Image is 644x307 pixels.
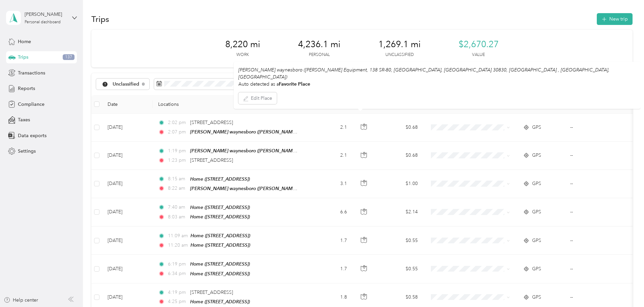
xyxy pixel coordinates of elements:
span: GPS [532,294,541,301]
th: Locations [153,95,308,114]
span: 4:19 pm [168,289,187,296]
td: [DATE] [102,226,153,255]
span: GPS [532,152,541,159]
span: 137 [63,54,75,60]
span: [PERSON_NAME] waynesboro ([PERSON_NAME] Equipment, 138 SR-80, [GEOGRAPHIC_DATA], [GEOGRAPHIC_DATA... [190,186,617,191]
td: 2.1 [308,114,352,142]
iframe: Everlance-gr Chat Button Frame [606,269,644,307]
button: New trip [597,13,633,25]
span: 11:09 am [168,232,188,240]
td: $0.55 [376,226,423,255]
span: [PERSON_NAME] waynesboro ([PERSON_NAME] Equipment, 138 SR-80, [GEOGRAPHIC_DATA], [GEOGRAPHIC_DATA... [238,67,610,80]
td: $0.68 [376,114,423,142]
span: Home ([STREET_ADDRESS]) [191,233,250,238]
td: [DATE] [102,198,153,226]
span: 1:23 pm [168,157,187,164]
span: 8:03 am [168,213,187,221]
td: [DATE] [102,170,153,198]
span: [STREET_ADDRESS] [190,289,233,295]
span: 6:19 pm [168,260,187,268]
td: $1.00 [376,170,423,198]
p: Personal [309,52,330,58]
span: Home [18,38,31,45]
span: Trips [18,54,28,61]
span: Home ([STREET_ADDRESS]) [190,299,250,304]
span: Compliance [18,101,45,108]
span: Data exports [18,132,47,139]
strong: Favorite Place [279,81,310,87]
td: [DATE] [102,114,153,142]
span: 2:07 pm [168,128,187,136]
span: Reports [18,85,35,92]
span: 8:15 am [168,175,187,183]
td: $0.55 [376,255,423,283]
span: [STREET_ADDRESS] [190,120,233,125]
span: GPS [532,237,541,244]
span: [STREET_ADDRESS] [190,157,233,163]
span: $2,670.27 [459,39,499,50]
span: 6:34 pm [168,270,187,277]
span: 4:25 pm [168,298,187,305]
button: Help center [4,297,38,304]
span: Transactions [18,69,45,76]
p: Value [472,52,485,58]
span: 1,269.1 mi [378,39,421,50]
td: $2.14 [376,198,423,226]
span: GPS [532,124,541,131]
td: 1.7 [308,226,352,255]
td: 6.6 [308,198,352,226]
td: -- [565,114,626,142]
span: Home ([STREET_ADDRESS]) [190,214,250,219]
td: -- [565,255,626,283]
td: [DATE] [102,142,153,170]
span: 11:20 am [168,242,188,249]
span: 4,236.1 mi [298,39,341,50]
span: GPS [532,265,541,273]
span: Settings [18,148,36,155]
span: 8,220 mi [225,39,260,50]
span: GPS [532,208,541,216]
p: Work [236,52,249,58]
td: 1.7 [308,255,352,283]
span: [PERSON_NAME] waynesboro ([PERSON_NAME] Equipment, 138 SR-80, [GEOGRAPHIC_DATA], [GEOGRAPHIC_DATA... [190,129,617,135]
span: Unclassified [113,82,140,87]
span: 2:02 pm [168,119,187,126]
div: Personal dashboard [25,20,61,24]
span: 1:19 pm [168,147,187,155]
span: Home ([STREET_ADDRESS]) [191,242,250,248]
td: -- [565,142,626,170]
span: GPS [532,180,541,187]
span: [PERSON_NAME] waynesboro ([PERSON_NAME] Equipment, 138 SR-80, [GEOGRAPHIC_DATA], [GEOGRAPHIC_DATA... [190,148,617,154]
span: Taxes [18,116,30,123]
button: Edit Place [238,92,277,104]
td: -- [565,170,626,198]
h1: Trips [91,16,109,23]
td: -- [565,226,626,255]
p: Auto detected as a [238,81,636,88]
p: Unclassified [385,52,414,58]
span: 7:40 am [168,204,187,211]
span: Home ([STREET_ADDRESS]) [190,205,250,210]
td: $0.68 [376,142,423,170]
span: Home ([STREET_ADDRESS]) [190,271,250,276]
th: Date [102,95,153,114]
span: 8:22 am [168,185,187,192]
span: Home ([STREET_ADDRESS]) [190,261,250,267]
td: 3.1 [308,170,352,198]
td: -- [565,198,626,226]
td: [DATE] [102,255,153,283]
div: [PERSON_NAME] [25,11,67,18]
span: Home ([STREET_ADDRESS]) [190,176,250,182]
td: 2.1 [308,142,352,170]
